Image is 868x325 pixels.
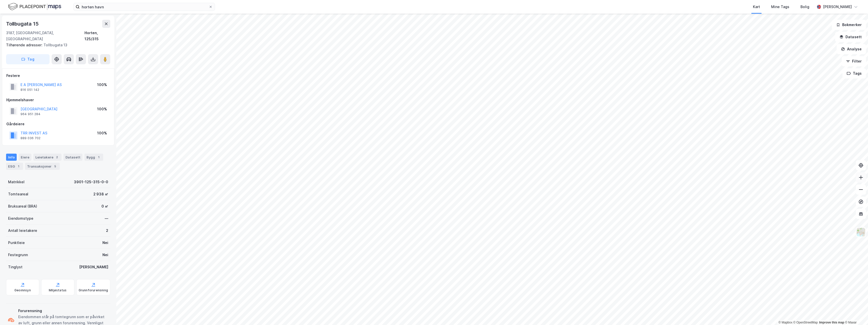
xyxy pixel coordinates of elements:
button: Datasett [835,32,866,42]
div: Geoinnsyn [14,288,31,292]
div: Transaksjoner [25,163,60,170]
div: Eiendomstype [8,215,33,221]
div: Miljøstatus [49,288,67,292]
div: Bygg [84,154,103,161]
div: 816 051 142 [20,88,39,92]
div: Tollbugata 15 [6,20,39,28]
div: Kart [753,4,760,10]
button: Bokmerker [832,20,866,30]
div: Mine Tags [771,4,789,10]
button: Filter [842,56,866,66]
button: Tag [6,54,50,64]
div: Hjemmelshaver [6,97,110,103]
div: Datasett [63,154,82,161]
div: Horten, 125/315 [84,30,110,42]
img: logo.f888ab2527a4732fd821a326f86c7f29.svg [8,2,61,11]
div: Grunnforurensning [79,288,108,292]
div: 5 [53,164,58,169]
div: Bolig [800,4,809,10]
div: 2 [106,228,108,234]
img: Z [856,227,866,237]
div: 2 938 ㎡ [93,191,108,197]
div: Info [6,154,17,161]
div: Leietakere [33,154,61,161]
iframe: Chat Widget [843,301,868,325]
div: Gårdeiere [6,121,110,127]
div: 100% [97,106,107,112]
div: Festere [6,73,110,79]
button: Analyse [837,44,866,54]
div: Forurensning [18,308,108,314]
div: 3187, [GEOGRAPHIC_DATA], [GEOGRAPHIC_DATA] [6,30,84,42]
div: 964 951 284 [20,112,40,116]
div: 889 036 702 [20,136,40,140]
input: Søk på adresse, matrikkel, gårdeiere, leietakere eller personer [80,3,209,11]
div: [PERSON_NAME] [79,264,108,270]
div: 1 [16,164,21,169]
div: Tollbugata 13 [6,42,106,48]
div: 100% [97,130,107,136]
div: — [105,215,108,221]
div: Nei [102,252,108,258]
a: Improve this map [819,321,844,324]
span: Tilhørende adresser: [6,43,44,47]
div: Eiere [19,154,31,161]
div: Bruksareal (BRA) [8,203,37,209]
div: Festegrunn [8,252,28,258]
div: 100% [97,82,107,88]
a: OpenStreetMap [793,321,818,324]
button: Tags [842,68,866,78]
div: [PERSON_NAME] [823,4,852,10]
div: Tinglyst [8,264,23,270]
div: 3901-125-315-0-0 [74,179,108,185]
div: Matrikkel [8,179,25,185]
div: ESG [6,163,23,170]
div: 1 [96,155,101,160]
div: Tomteareal [8,191,28,197]
div: Antall leietakere [8,228,37,234]
div: 0 ㎡ [101,203,108,209]
div: Kontrollprogram for chat [843,301,868,325]
a: Mapbox [778,321,792,324]
div: Punktleie [8,240,25,246]
div: 2 [54,155,59,160]
div: Nei [102,240,108,246]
